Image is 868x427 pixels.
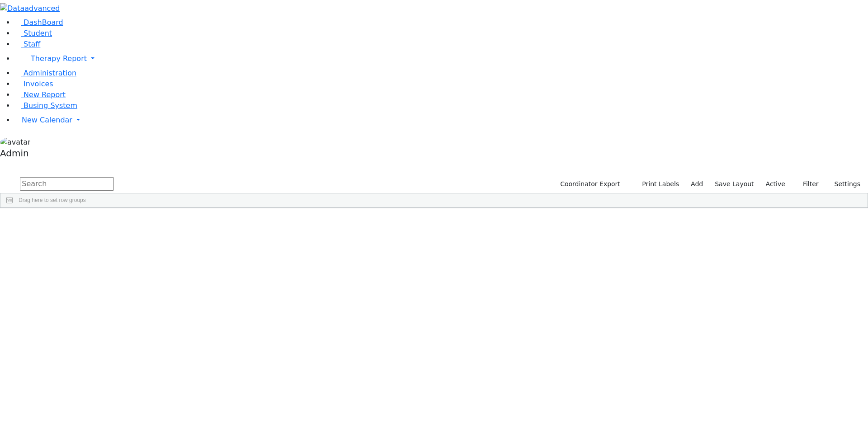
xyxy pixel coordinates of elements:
a: Add [687,177,707,191]
a: Administration [14,69,76,77]
span: Student [24,29,52,38]
button: Coordinator Export [554,177,624,191]
span: Busing System [24,101,77,110]
button: Print Labels [632,177,683,191]
span: Drag here to set row groups [19,197,86,203]
span: Staff [24,40,40,48]
span: New Report [24,90,66,99]
span: New Calendar [22,116,72,124]
span: Invoices [24,80,53,88]
a: Therapy Report [14,50,868,68]
a: New Report [14,90,66,99]
a: New Calendar [14,111,868,129]
button: Save Layout [711,177,758,191]
span: DashBoard [24,18,63,27]
span: Therapy Report [31,54,87,63]
a: Invoices [14,80,53,88]
button: Filter [791,177,823,191]
a: DashBoard [14,18,63,27]
span: Administration [24,69,76,77]
label: Active [762,177,789,191]
a: Busing System [14,101,77,110]
input: Search [20,177,114,191]
button: Settings [823,177,864,191]
a: Staff [14,40,40,48]
a: Student [14,29,52,38]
